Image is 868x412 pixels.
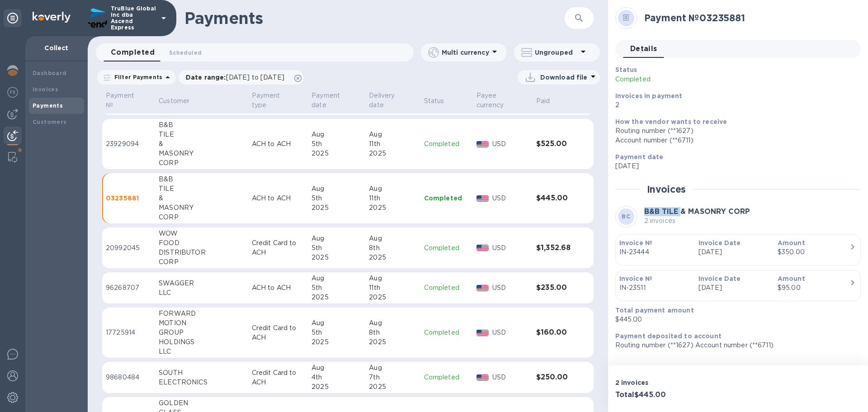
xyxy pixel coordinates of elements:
[369,243,416,253] div: 8th
[535,48,578,57] p: Ungrouped
[311,91,362,110] span: Payment date
[111,46,155,59] span: Completed
[615,118,727,125] b: How the vendor wants to receive
[311,130,362,139] div: Aug
[536,328,576,337] h3: $160.00
[159,149,245,158] div: MASONRY
[778,247,849,257] div: $350.00
[615,341,854,350] p: Routing number (**1627) Account number (**6711)
[111,5,156,31] p: TruBlue Global Inc dba Ascend Express
[492,373,529,382] p: USD
[159,238,245,248] div: FOOD
[311,337,362,347] div: 2025
[369,184,416,194] div: Aug
[159,175,245,184] div: B&B
[492,328,529,337] p: USD
[311,373,362,382] div: 4th
[33,86,58,93] b: Invoices
[311,363,362,373] div: Aug
[536,140,576,148] h3: $525.00
[106,283,151,293] p: 96268707
[159,96,201,106] span: Customer
[111,73,162,81] p: Filter Payments
[159,279,245,288] div: SWAGGER
[536,373,576,382] h3: $250.00
[311,283,362,293] div: 5th
[106,139,151,149] p: 23929094
[698,239,741,246] b: Invoice Date
[476,285,489,291] img: USD
[644,216,750,226] p: 2 invoices
[615,161,854,171] p: [DATE]
[311,194,362,203] div: 5th
[536,194,576,203] h3: $445.00
[698,283,770,293] p: [DATE]
[644,207,750,216] b: B&B TILE & MASONRY CORP
[369,253,416,262] div: 2025
[159,337,245,347] div: HOLDINGS
[311,184,362,194] div: Aug
[619,275,652,282] b: Invoice №
[311,328,362,337] div: 5th
[106,373,151,382] p: 98680484
[159,203,245,213] div: MASONRY
[159,130,245,139] div: TILE
[698,247,770,257] p: [DATE]
[615,75,774,84] p: Completed
[615,391,735,399] h3: Total $445.00
[424,96,456,106] span: Status
[369,91,405,110] p: Delivery date
[311,382,362,392] div: 2025
[33,43,80,52] p: Collect
[698,275,741,282] b: Invoice Date
[369,234,416,243] div: Aug
[311,91,350,110] p: Payment date
[619,239,652,246] b: Invoice №
[106,243,151,253] p: 20992045
[615,315,854,324] p: $445.00
[159,229,245,238] div: WOW
[159,184,245,194] div: TILE
[369,130,416,139] div: Aug
[159,398,245,408] div: GOLDEN
[615,153,664,161] b: Payment date
[226,74,284,81] span: [DATE] to [DATE]
[622,213,630,220] b: BC
[536,244,576,252] h3: $1,352.68
[619,283,691,293] p: IN-23511
[540,73,588,82] p: Download file
[369,363,416,373] div: Aug
[159,194,245,203] div: &
[536,96,550,106] p: Paid
[778,275,805,282] b: Amount
[778,283,849,293] div: $95.00
[106,328,151,337] p: 17725914
[252,368,304,387] p: Credit Card to ACH
[159,248,245,257] div: DISTRIBUTOR
[252,91,292,110] p: Payment type
[442,48,489,57] p: Multi currency
[252,238,304,257] p: Credit Card to ACH
[252,194,304,203] p: ACH to ACH
[369,139,416,149] div: 11th
[476,245,489,251] img: USD
[492,194,529,203] p: USD
[615,378,735,387] p: 2 invoices
[106,194,151,203] p: 03235881
[179,70,304,85] div: Date range:[DATE] to [DATE]
[369,328,416,337] div: 8th
[186,73,289,82] p: Date range :
[311,253,362,262] div: 2025
[369,318,416,328] div: Aug
[424,373,469,382] p: Completed
[252,139,304,149] p: ACH to ACH
[619,247,691,257] p: IN-23444
[311,234,362,243] div: Aug
[369,194,416,203] div: 11th
[369,283,416,293] div: 11th
[159,368,245,378] div: SOUTH
[7,87,18,98] img: Foreign exchange
[369,382,416,392] div: 2025
[424,283,469,293] p: Completed
[615,126,854,136] div: Routing number (**1627)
